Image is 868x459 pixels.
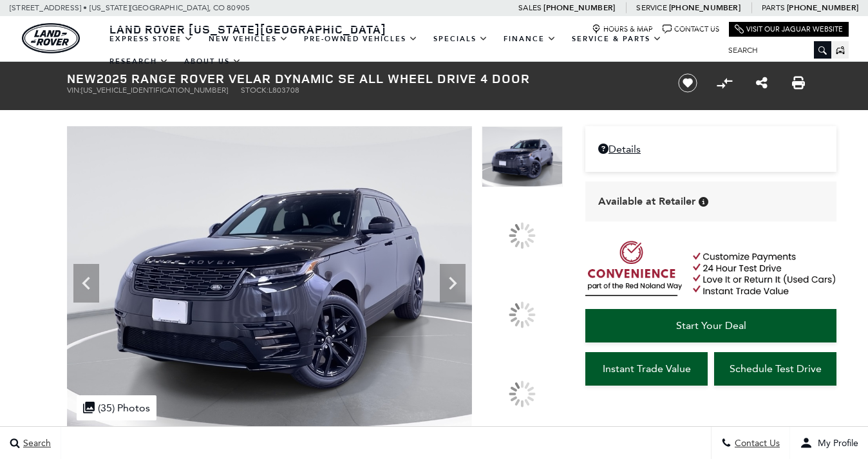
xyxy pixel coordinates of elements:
a: land-rover [22,23,80,53]
a: Research [102,50,176,73]
a: Land Rover [US_STATE][GEOGRAPHIC_DATA] [102,21,394,37]
span: Sales [518,3,542,12]
button: Save vehicle [674,73,702,93]
a: [PHONE_NUMBER] [787,3,858,13]
button: user-profile-menu [790,427,868,459]
input: Search [719,42,831,58]
strong: New [67,70,97,87]
a: [PHONE_NUMBER] [543,3,615,13]
a: Contact Us [663,24,719,34]
a: New Vehicles [201,28,296,50]
span: Available at Retailer [598,194,695,209]
a: Specials [426,28,496,50]
a: Details [598,143,824,155]
div: (35) Photos [77,395,156,420]
span: Instant Trade Value [603,362,691,375]
a: Hours & Map [592,24,653,34]
img: New 2025 Santorini Black LAND ROVER Dynamic SE image 1 [67,126,472,430]
a: [PHONE_NUMBER] [669,3,741,13]
div: Vehicle is in stock and ready for immediate delivery. Due to demand, availability is subject to c... [699,197,708,207]
nav: Main Navigation [102,28,719,73]
span: My Profile [813,438,858,449]
span: Land Rover [US_STATE][GEOGRAPHIC_DATA] [109,21,386,37]
span: Stock: [241,86,269,95]
a: Instant Trade Value [585,352,708,386]
a: EXPRESS STORE [102,28,201,50]
a: Schedule Test Drive [714,352,836,386]
a: Share this New 2025 Range Rover Velar Dynamic SE All Wheel Drive 4 Door [756,75,768,91]
span: Start Your Deal [676,319,746,332]
span: L803708 [269,86,299,95]
a: Finance [496,28,564,50]
a: Service & Parts [564,28,670,50]
a: Start Your Deal [585,309,836,342]
span: VIN: [67,86,81,95]
span: Schedule Test Drive [730,362,822,375]
a: [STREET_ADDRESS] • [US_STATE][GEOGRAPHIC_DATA], CO 80905 [10,3,250,12]
span: Service [636,3,666,12]
a: Visit Our Jaguar Website [735,24,843,34]
h1: 2025 Range Rover Velar Dynamic SE All Wheel Drive 4 Door [67,71,656,86]
span: [US_VEHICLE_IDENTIFICATION_NUMBER] [81,86,228,95]
a: Pre-Owned Vehicles [296,28,426,50]
img: New 2025 Santorini Black LAND ROVER Dynamic SE image 1 [482,126,563,187]
span: Parts [762,3,785,12]
img: Land Rover [22,23,80,53]
a: Print this New 2025 Range Rover Velar Dynamic SE All Wheel Drive 4 Door [792,75,805,91]
span: Search [20,438,51,449]
span: Contact Us [731,438,780,449]
button: Compare vehicle [715,73,734,93]
a: About Us [176,50,249,73]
